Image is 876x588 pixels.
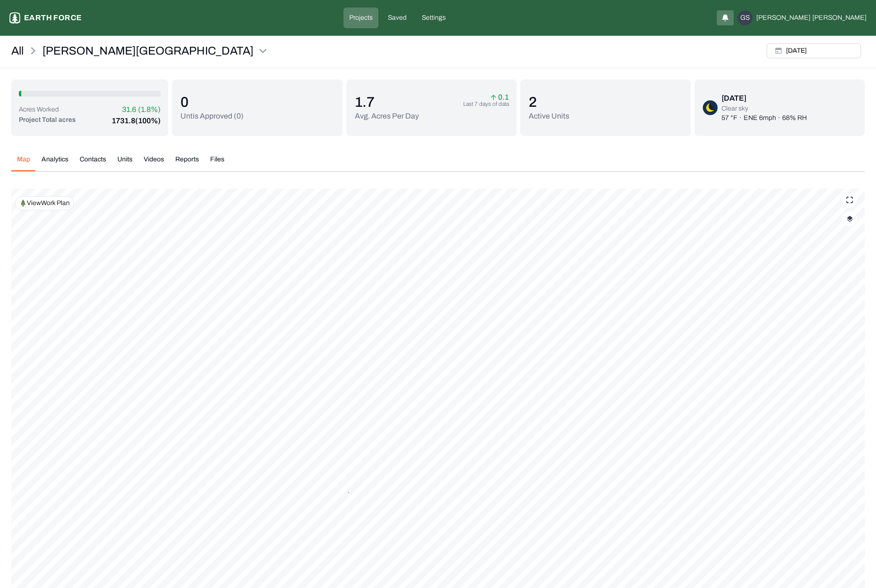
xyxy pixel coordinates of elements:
p: Active Units [529,111,569,122]
p: 2 [529,94,569,111]
p: ENE 6mph [744,113,776,123]
p: 31.6 [122,104,136,115]
span: [PERSON_NAME] [756,13,811,23]
p: Untis Approved ( 0 ) [180,111,244,122]
p: Clear sky [721,104,807,113]
img: arrow [491,95,496,100]
a: All [11,43,24,58]
div: [DATE] [721,93,807,104]
p: · [739,113,742,123]
p: Settings [422,13,446,23]
p: [PERSON_NAME][GEOGRAPHIC_DATA] [42,43,254,58]
img: layerIcon [847,215,853,222]
p: Acres Worked [19,105,59,114]
button: Files [205,155,230,171]
p: 1.7 [355,94,419,111]
img: earthforce-logo-white-uG4MPadI.svg [9,12,20,24]
p: (1.8%) [138,104,161,115]
p: 1731.8 (100%) [112,115,161,127]
p: View Work Plan [27,199,70,208]
button: [DATE] [767,43,861,58]
p: Last 7 days of data [463,100,509,108]
button: Reports [170,155,205,171]
a: Settings [416,8,451,28]
a: Saved [382,8,412,28]
p: Earth force [24,12,82,24]
button: Contacts [74,155,112,171]
p: Avg. Acres Per Day [355,111,419,122]
p: Project Total acres [19,115,76,127]
img: clear-sky-night-D7zLJEpc.png [703,100,718,115]
button: Videos [138,155,170,171]
button: Map [11,155,36,171]
p: · [778,113,780,123]
p: 0.1 [491,95,509,100]
span: [PERSON_NAME] [812,13,867,23]
button: GS[PERSON_NAME][PERSON_NAME] [737,10,867,25]
button: Units [112,155,138,171]
button: Analytics [36,155,74,171]
p: Projects [349,13,373,23]
a: Projects [344,8,378,28]
button: 3 [348,492,349,493]
p: 68% RH [782,113,807,123]
p: 0 [180,94,244,111]
p: 57 °F [721,113,737,123]
p: Saved [388,13,407,23]
div: GS [737,10,753,25]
